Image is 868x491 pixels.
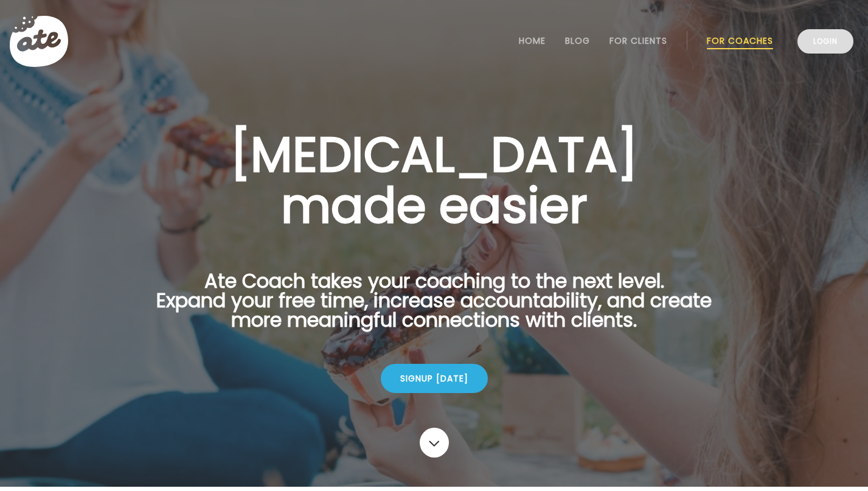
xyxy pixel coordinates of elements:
a: Blog [565,36,590,46]
p: Ate Coach takes your coaching to the next level. Expand your free time, increase accountability, ... [137,271,731,344]
a: For Clients [609,36,667,46]
a: For Coaches [707,36,773,46]
div: Signup [DATE] [381,364,488,393]
h1: [MEDICAL_DATA] made easier [137,129,731,231]
a: Home [519,36,546,46]
a: Login [797,29,853,54]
